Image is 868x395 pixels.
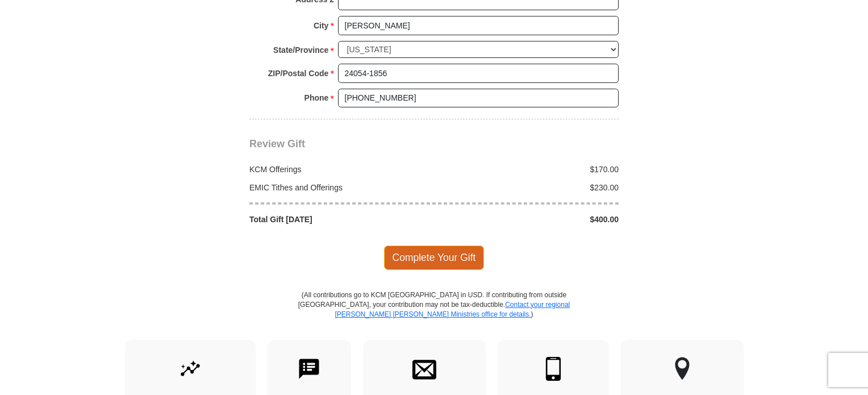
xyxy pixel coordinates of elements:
span: Complete Your Gift [384,246,485,269]
strong: State/Province [273,42,328,58]
img: give-by-stock.svg [178,357,202,381]
p: (All contributions go to KCM [GEOGRAPHIC_DATA] in USD. If contributing from outside [GEOGRAPHIC_D... [298,290,570,340]
span: Review Gift [249,138,305,149]
img: mobile.svg [541,357,565,381]
strong: Phone [304,90,329,106]
div: KCM Offerings [244,164,435,175]
a: Contact your regional [PERSON_NAME] [PERSON_NAME] Ministries office for details. [335,301,570,318]
div: EMIC Tithes and Offerings [244,182,435,193]
div: $170.00 [434,164,625,175]
div: $230.00 [434,182,625,193]
img: envelope.svg [412,357,436,381]
div: $400.00 [434,214,625,225]
div: Total Gift [DATE] [244,214,435,225]
strong: ZIP/Postal Code [268,65,329,81]
strong: City [314,18,328,34]
img: other-region [674,357,690,381]
img: text-to-give.svg [297,357,321,381]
